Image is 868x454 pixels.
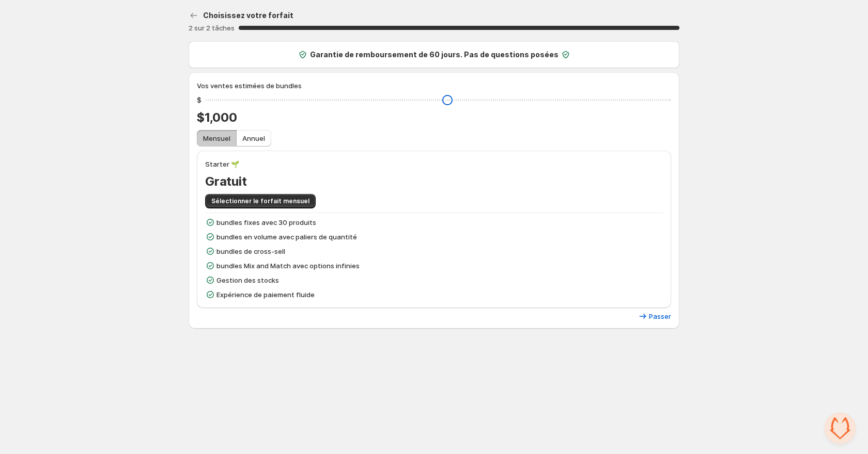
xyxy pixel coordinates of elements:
button: Annuel [236,130,271,147]
span: Starter 🌱 [205,159,239,169]
button: Passer [631,309,677,323]
h2: $1,000 [197,109,671,126]
span: Annuel [242,134,265,142]
span: Gestion des stocks [216,275,279,285]
button: Sélectionner le forfait mensuel [205,194,316,208]
span: Mensuel [203,134,230,142]
span: Garantie de remboursement de 60 jours. Pas de questions posées [310,50,559,60]
span: bundles fixes avec 30 produits [216,217,316,228]
span: Vos ventes estimées de bundles [197,80,302,91]
span: bundles Mix and Match avec options infinies [216,261,360,271]
span: Expérience de paiement fluide [216,289,315,300]
span: bundles de cross-sell [216,246,285,256]
span: Sélectionner le forfait mensuel [211,197,309,205]
h3: Choisissez votre forfait [203,10,293,21]
span: bundles en volume avec paliers de quantité [216,232,357,242]
span: Gratuit [205,173,247,190]
div: $ [197,95,202,105]
div: Ouvrir le chat [825,413,856,444]
button: Mensuel [197,130,237,147]
span: Passer [649,312,671,320]
span: 2 sur 2 tâches [189,24,235,32]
